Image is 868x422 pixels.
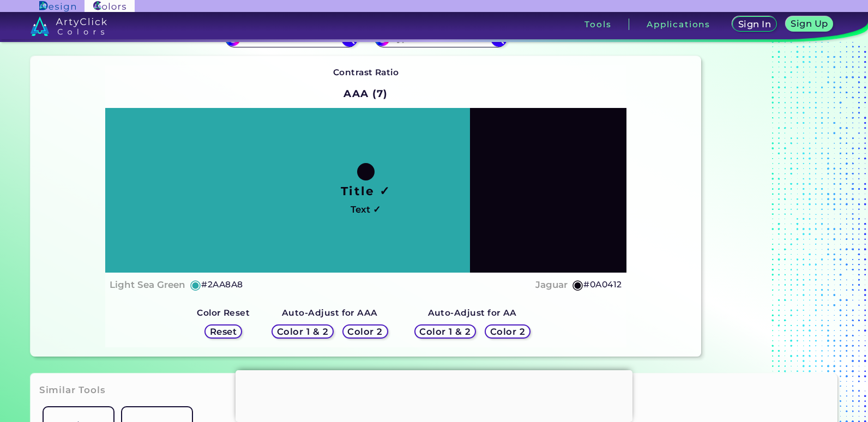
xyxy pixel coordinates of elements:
[276,327,329,336] h5: Color 1 & 2
[333,67,399,77] strong: Contrast Ratio
[572,278,584,291] h5: ◉
[738,20,771,29] h5: Sign In
[39,384,106,397] h3: Similar Tools
[110,277,185,293] h4: Light Sea Green
[282,308,378,318] strong: Auto-Adjust for AAA
[419,327,472,336] h5: Color 1 & 2
[339,82,393,106] h2: AAA (7)
[209,327,237,336] h5: Reset
[201,278,243,292] h5: #2AA8A8
[584,20,611,28] h3: Tools
[732,16,777,32] a: Sign In
[428,308,517,318] strong: Auto-Adjust for AA
[583,278,622,292] h5: #0A0412
[31,16,107,36] img: logo_artyclick_colors_white.svg
[236,370,632,419] iframe: Advertisement
[341,183,391,199] h1: Title ✓
[39,1,76,11] img: ArtyClick Design logo
[351,202,381,218] h4: Text ✓
[490,327,526,336] h5: Color 2
[647,20,710,28] h3: Applications
[347,327,383,336] h5: Color 2
[197,308,250,318] strong: Color Reset
[190,278,202,291] h5: ◉
[790,19,828,28] h5: Sign Up
[785,16,834,32] a: Sign Up
[535,277,568,293] h4: Jaguar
